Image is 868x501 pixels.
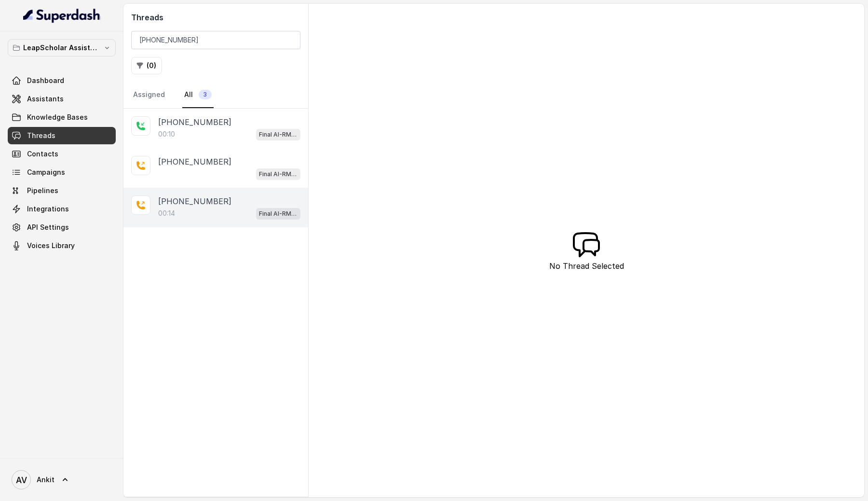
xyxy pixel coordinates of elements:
p: 00:14 [158,209,175,218]
span: Knowledge Bases [27,112,88,122]
span: 3 [199,90,212,99]
p: Final AI-RM - Exam Not Yet Decided [259,209,298,219]
span: Dashboard [27,76,64,85]
a: Threads [8,127,116,144]
span: Voices Library [27,241,75,250]
a: Voices Library [8,237,116,254]
a: Ankit [8,466,116,493]
button: (0) [131,57,162,74]
a: Campaigns [8,164,116,181]
p: Final AI-RM - Exam Not Yet Decided [259,130,298,139]
span: Campaigns [27,167,65,177]
input: Search by Call ID or Phone Number [131,31,300,49]
span: Assistants [27,94,64,104]
span: Integrations [27,204,69,214]
a: All3 [182,82,214,108]
a: Assistants [8,90,116,108]
span: Threads [27,131,55,140]
p: LeapScholar Assistant [23,42,100,54]
h2: Threads [131,12,300,23]
p: [PHONE_NUMBER] [158,156,231,167]
span: Pipelines [27,186,58,195]
a: Dashboard [8,72,116,89]
p: No Thread Selected [549,260,624,272]
text: AV [16,475,27,485]
a: Pipelines [8,182,116,199]
a: Knowledge Bases [8,109,116,126]
a: Integrations [8,200,116,218]
nav: Tabs [131,82,300,108]
button: LeapScholar Assistant [8,39,116,56]
span: Ankit [37,475,54,485]
p: [PHONE_NUMBER] [158,116,231,128]
a: Assigned [131,82,167,108]
span: Contacts [27,149,58,159]
p: 00:10 [158,129,175,139]
img: light.svg [23,8,101,23]
a: API Settings [8,219,116,236]
a: Contacts [8,145,116,163]
p: [PHONE_NUMBER] [158,195,231,207]
p: Final AI-RM - Exam Not Yet Decided [259,169,298,179]
span: API Settings [27,223,69,232]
